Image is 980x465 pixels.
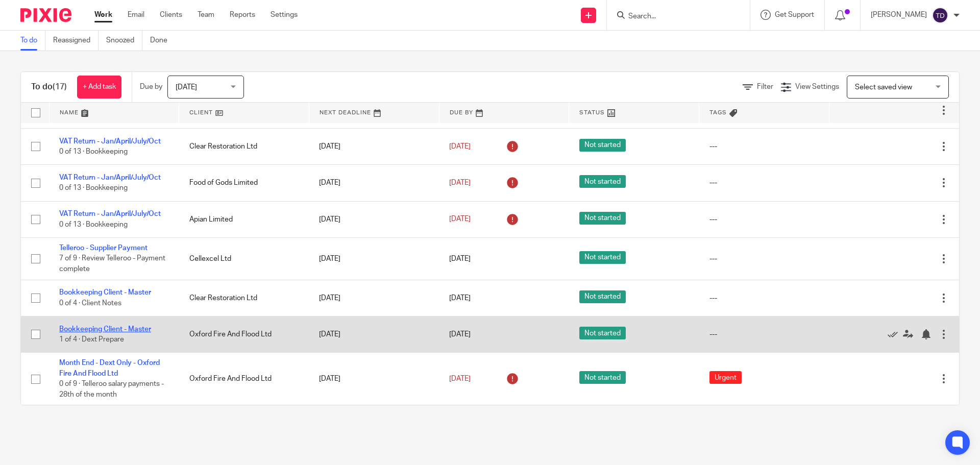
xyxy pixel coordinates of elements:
[709,371,742,384] span: Urgent
[309,201,439,237] td: [DATE]
[150,31,175,51] a: Done
[59,380,164,398] span: 0 of 9 · Telleroo salary payments - 28th of the month
[579,175,626,188] span: Not started
[59,148,128,155] span: 0 of 13 · Bookkeeping
[31,82,67,92] h1: To do
[59,221,128,228] span: 0 of 13 · Bookkeeping
[59,300,121,307] span: 0 of 4 · Client Notes
[309,128,439,164] td: [DATE]
[449,331,471,338] span: [DATE]
[579,251,626,264] span: Not started
[309,238,439,280] td: [DATE]
[449,295,471,302] span: [DATE]
[20,8,71,22] img: Pixie
[59,185,128,192] span: 0 of 13 · Bookkeeping
[309,280,439,316] td: [DATE]
[709,293,819,303] div: ---
[709,110,727,115] span: Tags
[179,201,309,237] td: Apian Limited
[579,290,626,303] span: Not started
[59,326,151,333] a: Bookkeeping Client - Master
[77,76,121,99] a: + Add task
[179,238,309,280] td: Cellexcel Ltd
[94,10,112,20] a: Work
[179,316,309,353] td: Oxford Fire And Flood Ltd
[449,375,471,382] span: [DATE]
[309,353,439,405] td: [DATE]
[59,289,151,296] a: Bookkeeping Client - Master
[449,179,471,186] span: [DATE]
[59,255,165,273] span: 7 of 9 · Review Telleroo - Payment complete
[709,141,819,152] div: ---
[579,327,626,339] span: Not started
[106,31,142,51] a: Snoozed
[309,165,439,201] td: [DATE]
[888,329,903,339] a: Mark as done
[20,31,45,51] a: To do
[179,280,309,316] td: Clear Restoration Ltd
[709,214,819,225] div: ---
[176,84,197,91] span: [DATE]
[449,143,471,150] span: [DATE]
[579,139,626,152] span: Not started
[59,210,161,217] a: VAT Return - Jan/April/July/Oct
[59,244,148,252] a: Telleroo - Supplier Payment
[271,10,298,20] a: Settings
[53,83,67,91] span: (17)
[709,254,819,264] div: ---
[179,165,309,201] td: Food of Gods Limited
[709,178,819,188] div: ---
[775,11,814,18] span: Get Support
[449,255,471,262] span: [DATE]
[855,84,912,91] span: Select saved view
[59,359,160,377] a: Month End - Dext Only - Oxford Fire And Flood Ltd
[59,336,124,343] span: 1 of 4 · Dext Prepare
[757,83,773,90] span: Filter
[128,10,144,20] a: Email
[230,10,255,20] a: Reports
[59,138,161,145] a: VAT Return - Jan/April/July/Oct
[179,128,309,164] td: Clear Restoration Ltd
[449,216,471,223] span: [DATE]
[709,329,819,339] div: ---
[579,371,626,384] span: Not started
[932,7,948,23] img: svg%3E
[309,316,439,353] td: [DATE]
[579,212,626,225] span: Not started
[795,83,839,90] span: View Settings
[198,10,214,20] a: Team
[627,12,719,21] input: Search
[53,31,99,51] a: Reassigned
[59,174,161,181] a: VAT Return - Jan/April/July/Oct
[871,10,927,20] p: [PERSON_NAME]
[160,10,182,20] a: Clients
[179,353,309,405] td: Oxford Fire And Flood Ltd
[140,82,162,92] p: Due by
